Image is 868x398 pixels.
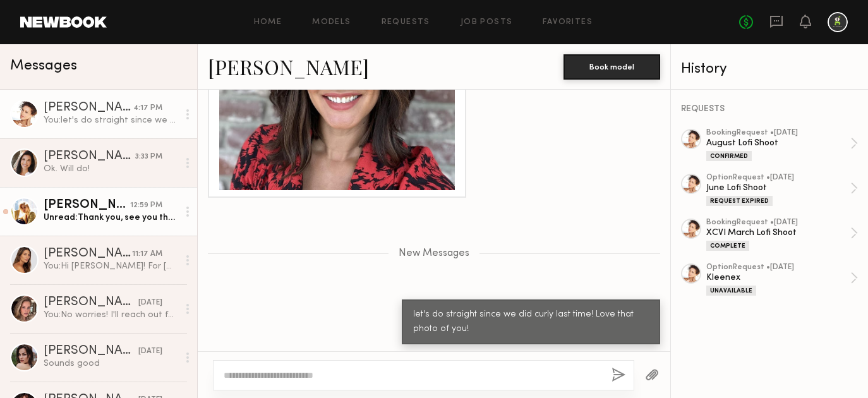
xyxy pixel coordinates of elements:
[254,18,282,27] a: Home
[706,263,850,272] div: option Request • [DATE]
[138,297,162,309] div: [DATE]
[706,227,850,239] div: XCVI March Lofi Shoot
[706,174,850,182] div: option Request • [DATE]
[706,129,858,161] a: bookingRequest •[DATE]August Lofi ShootConfirmed
[706,151,752,161] div: Confirmed
[130,200,162,212] div: 12:59 PM
[706,182,850,194] div: June Lofi Shoot
[44,199,130,212] div: [PERSON_NAME]
[564,61,660,71] a: Book model
[382,18,430,27] a: Requests
[413,308,649,337] div: let's do straight since we did curly last time! Love that photo of you!
[706,219,858,251] a: bookingRequest •[DATE]XCVI March Lofi ShootComplete
[706,219,850,227] div: booking Request • [DATE]
[706,286,756,296] div: Unavailable
[706,129,850,137] div: booking Request • [DATE]
[681,62,858,76] div: History
[44,163,178,175] div: Ok. Will do!
[208,53,369,80] a: [PERSON_NAME]
[706,263,858,296] a: optionRequest •[DATE]KleenexUnavailable
[44,296,138,309] div: [PERSON_NAME]
[564,54,660,80] button: Book model
[133,102,162,114] div: 4:17 PM
[312,18,351,27] a: Models
[706,272,850,284] div: Kleenex
[706,196,773,206] div: Request Expired
[138,346,162,358] div: [DATE]
[44,150,135,163] div: [PERSON_NAME]
[706,137,850,149] div: August Lofi Shoot
[706,174,858,206] a: optionRequest •[DATE]June Lofi ShootRequest Expired
[44,260,178,272] div: You: Hi [PERSON_NAME]! For [DATE], if you can please come hair and makeup ready, that would be gr...
[543,18,593,27] a: Favorites
[44,212,178,224] div: Unread: Thank you, see you then
[44,309,178,321] div: You: No worries! I'll reach out for next months. :)
[706,241,749,251] div: Complete
[461,18,513,27] a: Job Posts
[44,345,138,358] div: [PERSON_NAME]
[44,102,133,114] div: [PERSON_NAME]
[681,105,858,114] div: REQUESTS
[135,151,162,163] div: 3:33 PM
[132,248,162,260] div: 11:17 AM
[44,358,178,370] div: Sounds good
[44,248,132,260] div: [PERSON_NAME]
[10,59,77,73] span: Messages
[399,248,469,259] span: New Messages
[44,114,178,126] div: You: let's do straight since we did curly last time! Love that photo of you!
